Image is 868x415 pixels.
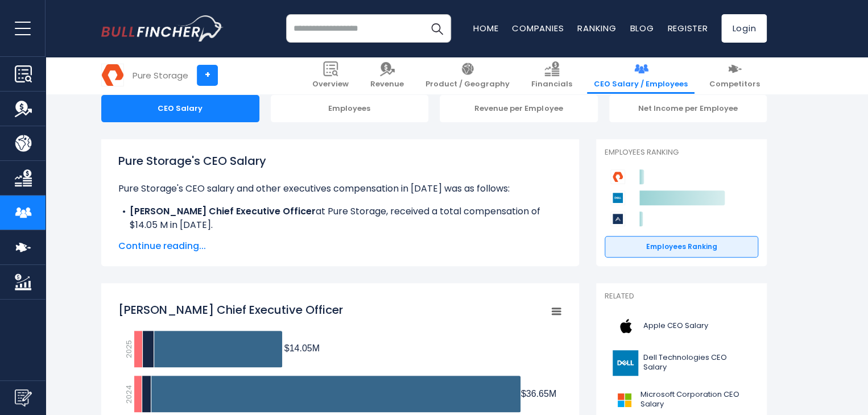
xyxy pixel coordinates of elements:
[524,57,579,94] a: Financials
[611,313,640,339] img: AAPL logo
[133,69,188,82] div: Pure Storage
[473,22,498,34] a: Home
[643,321,708,331] span: Apple CEO Salary
[305,57,356,94] a: Overview
[419,57,516,94] a: Product / Geography
[611,387,637,413] img: MSFT logo
[123,340,134,358] text: 2025
[370,80,404,89] span: Revenue
[118,152,562,169] h1: Pure Storage's CEO Salary
[610,190,625,205] img: Dell Technologies competitors logo
[667,22,708,34] a: Register
[423,14,451,43] button: Search
[531,80,572,89] span: Financials
[118,302,343,318] tspan: [PERSON_NAME] Chief Executive Officer
[197,65,218,86] a: +
[643,353,751,372] span: Dell Technologies CEO Salary
[605,347,758,379] a: Dell Technologies CEO Salary
[440,95,598,122] div: Revenue per Employee
[118,182,562,196] p: Pure Storage's CEO salary and other executives compensation in [DATE] was as follows:
[512,22,564,34] a: Companies
[611,350,640,376] img: DELL logo
[605,236,758,258] a: Employees Ranking
[118,239,562,253] span: Continue reading...
[312,80,349,89] span: Overview
[702,57,767,94] a: Competitors
[630,22,654,34] a: Blog
[102,64,123,86] img: PSTG logo
[594,80,688,89] span: CEO Salary / Employees
[610,169,625,184] img: Pure Storage competitors logo
[721,14,767,43] a: Login
[587,57,695,94] a: CEO Salary / Employees
[425,80,510,89] span: Product / Geography
[271,95,429,122] div: Employees
[101,15,224,42] img: bullfincher logo
[609,95,767,122] div: Net Income per Employee
[118,205,562,232] li: at Pure Storage, received a total compensation of $14.05 M in [DATE].
[605,310,758,342] a: Apple CEO Salary
[605,292,758,301] p: Related
[605,148,758,157] p: Employees Ranking
[521,389,556,399] tspan: $36.65M
[610,211,625,226] img: Arista Networks competitors logo
[284,343,320,353] tspan: $14.05M
[101,15,224,42] a: Go to homepage
[123,385,134,404] text: 2024
[577,22,616,34] a: Ranking
[130,205,316,218] b: [PERSON_NAME] Chief Executive Officer
[363,57,411,94] a: Revenue
[640,390,751,409] span: Microsoft Corporation CEO Salary
[709,80,760,89] span: Competitors
[101,95,259,122] div: CEO Salary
